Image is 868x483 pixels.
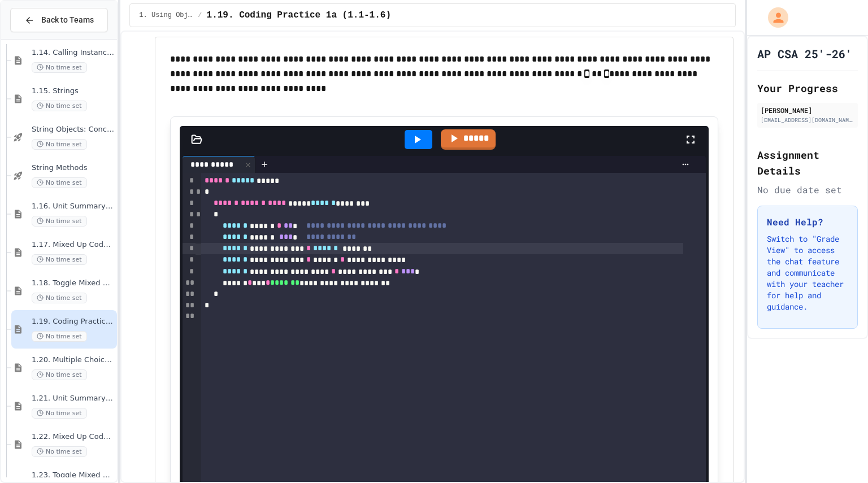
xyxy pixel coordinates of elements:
[32,240,115,250] span: 1.17. Mixed Up Code Practice 1.1-1.6
[41,14,94,26] span: Back to Teams
[207,8,391,22] span: 1.19. Coding Practice 1a (1.1-1.6)
[32,177,87,188] span: No time set
[32,355,115,365] span: 1.20. Multiple Choice Exercises for Unit 1a (1.1-1.6)
[32,139,87,150] span: No time set
[32,254,87,265] span: No time set
[32,293,87,303] span: No time set
[32,432,115,442] span: 1.22. Mixed Up Code Practice 1b (1.7-1.15)
[761,105,854,115] div: [PERSON_NAME]
[757,147,858,179] h2: Assignment Details
[32,101,87,111] span: No time set
[198,11,202,20] span: /
[32,86,115,96] span: 1.15. Strings
[767,215,848,229] h3: Need Help?
[32,331,87,342] span: No time set
[32,317,115,327] span: 1.19. Coding Practice 1a (1.1-1.6)
[32,125,115,134] span: String Objects: Concatenation, Literals, and More
[32,394,115,403] span: 1.21. Unit Summary 1b (1.7-1.15)
[32,62,87,73] span: No time set
[32,471,115,480] span: 1.23. Toggle Mixed Up or Write Code Practice 1b (1.7-1.15)
[32,216,87,227] span: No time set
[757,183,858,197] div: No due date set
[756,5,791,31] div: My Account
[139,11,193,20] span: 1. Using Objects and Methods
[761,116,854,124] div: [EMAIL_ADDRESS][DOMAIN_NAME]
[10,8,108,32] button: Back to Teams
[767,233,848,312] p: Switch to "Grade View" to access the chat feature and communicate with your teacher for help and ...
[757,80,858,96] h2: Your Progress
[32,163,115,173] span: String Methods
[32,279,115,288] span: 1.18. Toggle Mixed Up or Write Code Practice 1.1-1.6
[32,369,87,380] span: No time set
[32,48,115,58] span: 1.14. Calling Instance Methods
[757,46,852,62] h1: AP CSA 25'-26'
[32,446,87,457] span: No time set
[32,408,87,419] span: No time set
[32,202,115,211] span: 1.16. Unit Summary 1a (1.1-1.6)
